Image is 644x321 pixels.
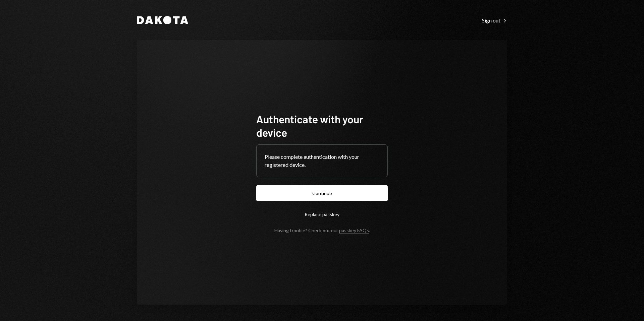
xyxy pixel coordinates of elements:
[274,228,370,233] div: Having trouble? Check out our .
[256,206,388,222] button: Replace passkey
[482,16,507,24] a: Sign out
[265,153,379,169] div: Please complete authentication with your registered device.
[256,112,388,139] h1: Authenticate with your device
[482,17,507,24] div: Sign out
[256,185,388,201] button: Continue
[339,228,369,234] a: passkey FAQs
